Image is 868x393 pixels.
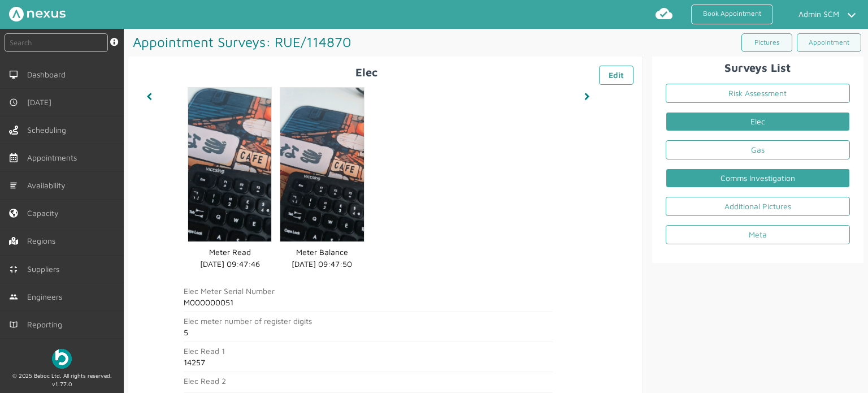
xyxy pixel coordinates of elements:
h2: 14257 [184,358,553,367]
span: Availability [27,181,70,190]
h2: 5 [184,328,553,337]
img: scheduling-left-menu.svg [9,126,18,135]
h2: Surveys List [657,61,859,74]
a: Appointment [797,33,861,52]
img: md-desktop.svg [9,70,18,79]
img: md-contract.svg [9,265,18,274]
span: Capacity [27,209,63,218]
a: Comms Investigation [666,169,850,188]
a: Risk Assessment [666,84,850,103]
img: md-people.svg [9,292,18,301]
img: md-time.svg [9,98,18,107]
dd: Meter Read [188,246,271,258]
h2: Elec Read 1 [184,347,553,356]
img: si_elec_meter_read_image.png [188,88,271,241]
dd: [DATE] 09:47:46 [188,258,271,270]
a: Additional Pictures [666,197,850,216]
img: Nexus [9,7,66,21]
img: regions.left-menu.svg [9,236,18,245]
h2: M000000051 [184,298,553,307]
a: Elec [666,112,850,131]
img: md-book.svg [9,320,18,329]
span: Reporting [27,320,67,329]
a: Pictures [741,33,792,52]
span: Regions [27,236,60,245]
h2: Elec ️️️ [137,66,633,79]
h2: Elec meter number of register digits [184,317,553,326]
h2: Elec Read 2 [184,377,553,386]
a: Gas [666,140,850,159]
img: Beboc Logo [52,349,72,369]
input: Search by: Ref, PostCode, MPAN, MPRN, Account, Customer [5,33,108,52]
img: si_elec_meter_balance_image.png [280,88,363,241]
img: md-cloud-done.svg [655,5,673,23]
h1: Appointment Surveys: RUE/114870 ️️️ [128,29,496,55]
a: Edit [599,66,633,85]
img: appointments-left-menu.svg [9,153,18,162]
a: Meta [666,225,850,244]
span: [DATE] [27,98,56,107]
dd: [DATE] 09:47:50 [280,258,363,270]
span: Suppliers [27,265,64,274]
span: Scheduling [27,126,71,135]
span: Appointments [27,153,81,162]
a: Book Appointment [691,5,773,24]
img: md-list.svg [9,181,18,190]
span: Engineers [27,292,67,301]
span: Dashboard [27,70,70,79]
img: capacity-left-menu.svg [9,209,18,218]
h2: Elec Meter Serial Number [184,287,553,296]
dd: Meter Balance [280,246,363,258]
